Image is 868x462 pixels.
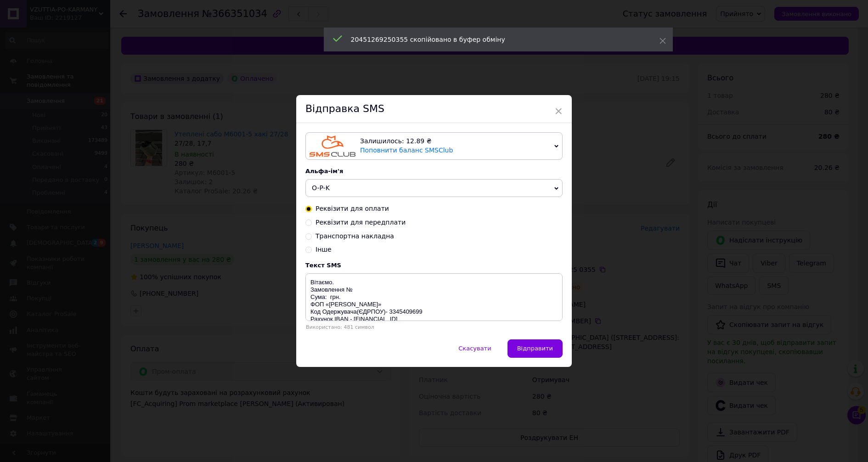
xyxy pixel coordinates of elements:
[507,339,563,358] button: Відправити
[517,345,553,352] span: Відправити
[458,345,491,352] span: Скасувати
[316,205,389,212] span: Реквізити для оплати
[351,35,637,44] div: 20451269250355 скопійовано в буфер обміну
[305,262,563,269] div: Текст SMS
[305,273,563,321] textarea: Вітаємо. Замовлення № Сума: грн. ФОП «[PERSON_NAME]» Код Одержувача(ЄДРПОУ)- 3345409699 Рахунок I...
[554,103,563,119] span: ×
[305,324,563,330] div: Використано: 481 символ
[312,184,330,192] span: O-P-K
[316,232,394,240] span: Транспортна накладна
[360,137,551,146] div: Залишилось: 12.89 ₴
[296,95,572,123] div: Відправка SMS
[360,146,453,154] a: Поповнити баланс SMSClub
[316,246,332,253] span: Інше
[305,168,343,175] span: Альфа-ім'я
[449,339,501,358] button: Скасувати
[316,219,406,226] span: Реквізити для передплати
